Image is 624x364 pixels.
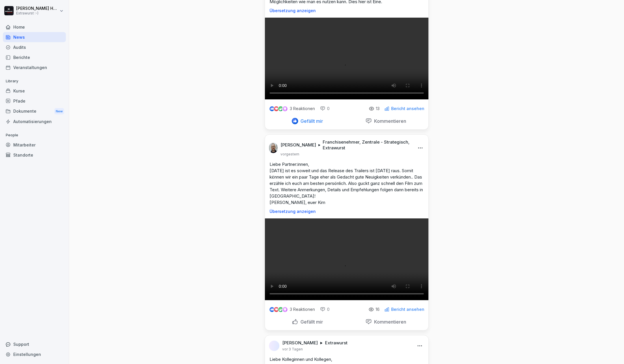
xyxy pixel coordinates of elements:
[3,22,66,32] a: Home
[270,209,424,214] p: Übersetzung anzeigen
[3,32,66,42] a: News
[372,118,406,124] p: Kommentieren
[278,106,283,111] img: celebrate
[281,142,316,148] p: [PERSON_NAME]
[325,340,348,346] p: Extrawurst
[3,77,66,86] p: Library
[270,8,424,13] p: Übersetzung anzeigen
[290,307,315,312] p: 3 Reaktionen
[270,161,424,206] p: Liebe Partner:innen, [DATE] ist es soweit und das Release des Trailers ist [DATE] raus. Somit kön...
[3,62,66,73] a: Veranstaltungen
[16,11,58,15] p: Extrawurst :-)
[3,52,66,62] a: Berichte
[298,118,323,124] p: Gefällt mir
[281,152,299,157] p: vorgestern
[3,106,66,117] div: Dokumente
[320,307,330,312] div: 0
[274,307,278,312] img: love
[323,139,411,151] p: Franchisenehmer, Zentrale - Strategisch, Extrawurst
[3,339,66,349] div: Support
[391,307,424,312] p: Bericht ansehen
[320,106,330,112] div: 0
[270,106,274,111] img: like
[391,106,424,111] p: Bericht ansehen
[3,42,66,52] a: Audits
[3,140,66,150] a: Mitarbeiter
[376,106,380,111] p: 13
[3,349,66,359] a: Einstellungen
[282,340,318,346] p: [PERSON_NAME]
[3,96,66,106] a: Pfade
[372,319,406,325] p: Kommentieren
[270,307,274,312] img: like
[298,319,323,325] p: Gefällt mir
[3,86,66,96] a: Kurse
[274,107,278,111] img: love
[54,108,64,115] div: New
[282,347,303,352] p: vor 3 Tagen
[16,6,58,11] p: [PERSON_NAME] Hagebaum
[3,131,66,140] p: People
[3,150,66,160] a: Standorte
[3,116,66,127] a: Automatisierungen
[290,106,315,111] p: 3 Reaktionen
[283,307,287,312] img: inspiring
[376,307,380,312] p: 16
[278,307,283,312] img: celebrate
[283,106,287,111] img: inspiring
[269,143,278,153] img: k5nlqdpwapsdgj89rsfbt2s8.png
[3,106,66,117] a: DokumenteNew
